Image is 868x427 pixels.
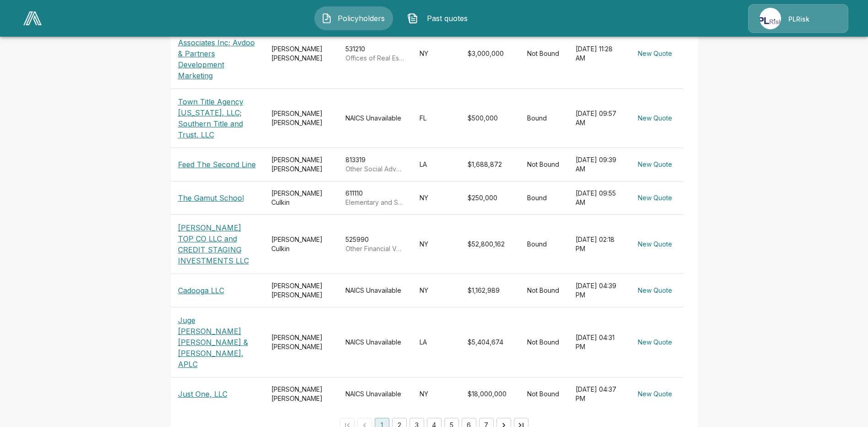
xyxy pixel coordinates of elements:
td: NY [412,274,460,307]
td: $5,404,674 [460,307,520,378]
td: Not Bound [520,378,568,411]
div: 531210 [345,44,405,63]
td: Not Bound [520,19,568,89]
p: PLRisk [788,15,809,24]
td: [DATE] 09:39 AM [568,148,627,181]
td: NAICS Unavailable [338,378,412,411]
td: Not Bound [520,307,568,378]
div: [PERSON_NAME] [PERSON_NAME] [271,109,331,127]
td: NY [412,181,460,215]
img: AA Logo [23,11,42,25]
p: Town Title Agency [US_STATE], LLC; Southern Title and Trust, LLC [178,96,257,140]
td: [DATE] 04:39 PM [568,274,627,307]
div: [PERSON_NAME] [PERSON_NAME] [271,155,331,174]
span: Policyholders [336,13,386,24]
img: Policyholders Icon [321,13,332,24]
button: Policyholders IconPolicyholders [314,6,393,30]
div: [PERSON_NAME] [PERSON_NAME] [271,333,331,351]
td: $52,800,162 [460,215,520,274]
td: $18,000,000 [460,378,520,411]
button: Past quotes IconPast quotes [400,6,479,30]
td: NAICS Unavailable [338,89,412,148]
div: [PERSON_NAME] Culkin [271,189,331,207]
button: New Quote [634,236,676,253]
p: Cadooga LLC [178,285,224,296]
button: New Quote [634,156,676,173]
p: Elementary and Secondary Schools [345,198,405,207]
p: [PERSON_NAME] & Associates Inc; Avdoo & Partners Development Marketing [178,26,257,81]
span: Past quotes [422,13,472,24]
td: NY [412,19,460,89]
p: Offices of Real Estate Agents and Brokers [345,54,405,63]
td: NAICS Unavailable [338,274,412,307]
td: Not Bound [520,148,568,181]
p: Juge [PERSON_NAME] [PERSON_NAME] & [PERSON_NAME], APLC [178,315,257,370]
a: Agency IconPLRisk [748,4,848,33]
img: Agency Icon [760,8,781,29]
td: $3,000,000 [460,19,520,89]
button: New Quote [634,386,676,403]
button: New Quote [634,334,676,351]
div: 813319 [345,155,405,174]
td: Bound [520,181,568,215]
td: [DATE] 04:37 PM [568,378,627,411]
button: New Quote [634,190,676,207]
p: Just One, LLC [178,389,227,400]
p: [PERSON_NAME] TOP CO LLC and CREDIT STAGING INVESTMENTS LLC [178,222,257,266]
td: [DATE] 09:55 AM [568,181,627,215]
div: [PERSON_NAME] [PERSON_NAME] [271,281,331,300]
button: New Quote [634,110,676,127]
td: NAICS Unavailable [338,307,412,378]
button: New Quote [634,282,676,299]
div: [PERSON_NAME] Culkin [271,235,331,253]
td: $250,000 [460,181,520,215]
div: [PERSON_NAME] [PERSON_NAME] [271,44,331,63]
div: 611110 [345,189,405,207]
td: LA [412,307,460,378]
td: [DATE] 09:57 AM [568,89,627,148]
p: Feed The Second Line [178,159,256,170]
p: Other Social Advocacy Organizations [345,164,405,174]
td: Bound [520,215,568,274]
td: [DATE] 02:18 PM [568,215,627,274]
td: Not Bound [520,274,568,307]
img: Past quotes Icon [407,13,418,24]
td: NY [412,378,460,411]
td: Bound [520,89,568,148]
p: The Gamut School [178,192,244,203]
p: Other Financial Vehicles [345,244,405,253]
div: 525990 [345,235,405,253]
button: New Quote [634,45,676,62]
td: [DATE] 04:31 PM [568,307,627,378]
td: [DATE] 11:28 AM [568,19,627,89]
td: $500,000 [460,89,520,148]
td: FL [412,89,460,148]
td: $1,688,872 [460,148,520,181]
td: $1,162,989 [460,274,520,307]
td: LA [412,148,460,181]
div: [PERSON_NAME] [PERSON_NAME] [271,385,331,403]
td: NY [412,215,460,274]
